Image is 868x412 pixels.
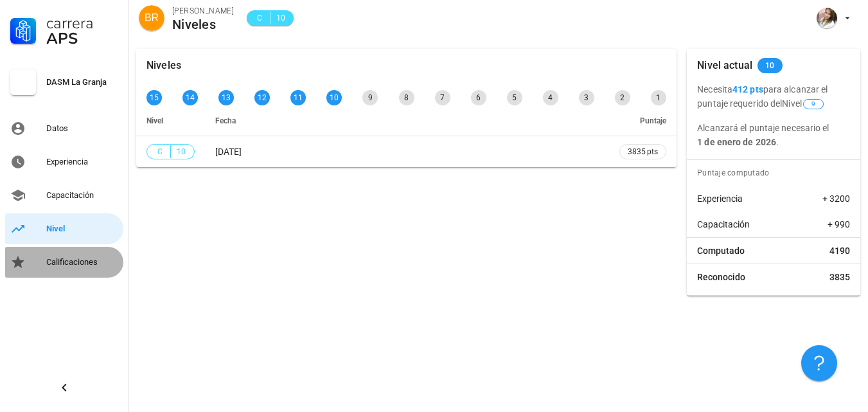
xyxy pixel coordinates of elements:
div: 14 [182,90,198,105]
div: 2 [615,90,630,105]
span: C [254,12,265,24]
div: DASM La Granja [46,77,118,87]
span: 10 [765,58,775,73]
span: Fecha [215,116,236,125]
span: + 990 [828,218,850,231]
div: Datos [46,123,118,134]
span: 3835 pts [628,145,658,158]
div: 7 [435,90,450,105]
span: 3835 [829,271,850,283]
div: Niveles [146,49,181,82]
div: 5 [507,90,522,105]
div: 8 [399,90,414,105]
div: [PERSON_NAME] [172,4,234,17]
div: avatar [817,8,837,28]
th: Nivel [136,105,205,136]
span: [DATE] [215,147,242,157]
p: Alcanzará el puntaje necesario el . [697,121,850,149]
span: BR [145,5,159,31]
div: 1 [651,90,666,105]
div: 4 [543,90,558,105]
th: Fecha [205,105,609,136]
div: 11 [290,90,306,105]
div: 12 [254,90,270,105]
span: Capacitación [697,218,750,231]
div: Experiencia [46,157,118,167]
div: 9 [362,90,378,105]
div: Capacitación [46,190,118,201]
div: 3 [579,90,594,105]
div: Puntaje computado [692,160,860,186]
div: Nivel actual [697,49,752,82]
span: 10 [176,145,186,158]
a: Calificaciones [5,247,123,278]
div: 15 [146,90,162,105]
a: Nivel [5,213,123,244]
div: 6 [471,90,486,105]
div: APS [46,31,118,46]
p: Necesita para alcanzar el puntaje requerido del [697,82,850,111]
span: 4190 [829,244,850,257]
div: 13 [218,90,234,105]
div: Calificaciones [46,257,118,267]
span: Nivel [146,116,163,125]
span: C [155,145,165,158]
div: avatar [139,5,164,31]
span: Nivel [782,98,825,109]
span: + 3200 [822,192,850,205]
a: Experiencia [5,147,123,177]
th: Puntaje [609,105,677,136]
div: 10 [326,90,342,105]
div: Nivel [46,224,118,234]
span: 9 [811,100,815,109]
b: 412 pts [732,84,763,94]
span: Experiencia [697,192,743,205]
span: Computado [697,244,745,257]
span: Reconocido [697,271,745,283]
a: Capacitación [5,180,123,211]
div: Carrera [46,15,118,31]
span: 10 [276,12,286,24]
span: Puntaje [640,116,666,125]
b: 1 de enero de 2026 [697,137,776,147]
a: Datos [5,113,123,144]
div: Niveles [172,17,234,31]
